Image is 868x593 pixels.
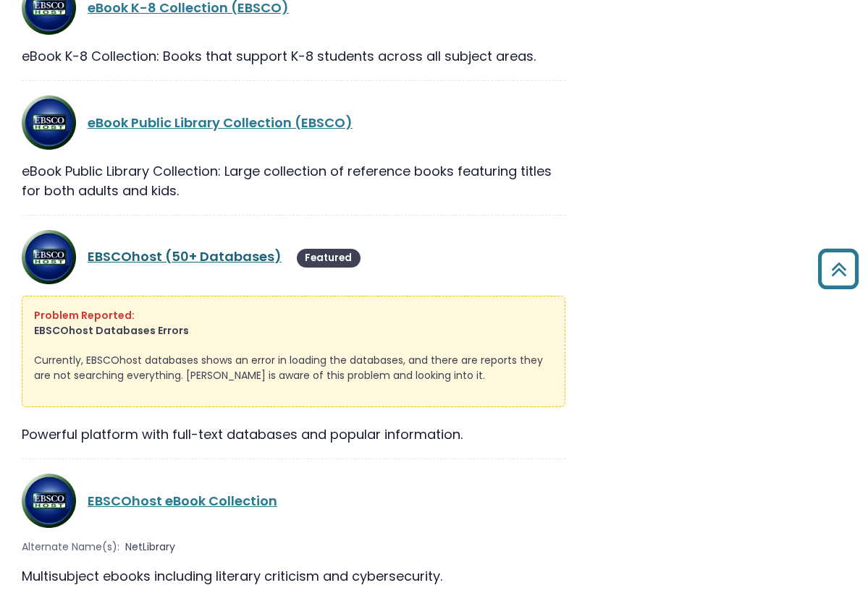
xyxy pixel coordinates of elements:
[34,308,135,323] span: Problem Reported:
[34,353,553,383] p: Currently, EBSCOhost databases shows an error in loading the databases, and there are reports the...
[22,161,565,200] div: eBook Public Library Collection: Large collection of reference books featuring titles for both ad...
[88,492,277,510] a: EBSCOhost eBook Collection
[88,114,353,132] a: eBook Public Library Collection (EBSCO)
[22,425,565,444] div: Powerful platform with full-text databases and popular information.
[297,249,361,268] span: Featured
[22,46,565,66] div: eBook K-8 Collection: Books that support K-8 students across all subject areas.
[88,247,282,265] a: EBSCOhost (50+ Databases)
[125,539,175,555] span: NetLibrary
[22,566,565,586] div: Multisubject ebooks including literary criticism and cybersecurity.
[22,539,119,555] span: Alternate Name(s):
[812,255,864,282] a: Back to Top
[34,323,553,338] p: EBSCOhost Databases Errors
